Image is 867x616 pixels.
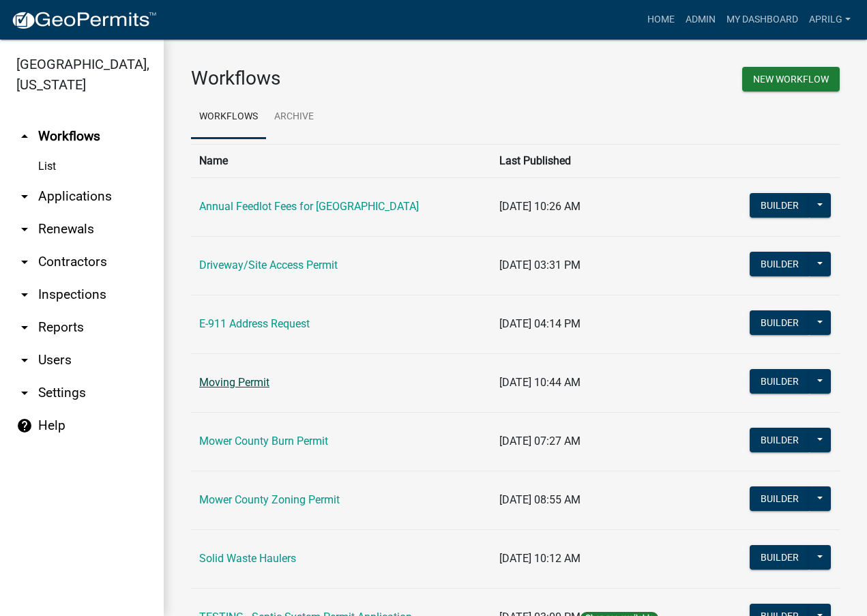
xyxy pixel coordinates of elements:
a: Moving Permit [199,376,269,389]
button: Builder [750,428,810,452]
a: E-911 Address Request [199,317,310,330]
span: [DATE] 07:27 AM [499,435,581,448]
a: Admin [680,7,721,33]
a: aprilg [804,7,856,33]
i: arrow_drop_down [16,188,33,205]
a: Annual Feedlot Fees for [GEOGRAPHIC_DATA] [199,200,419,213]
a: Archive [266,96,322,139]
span: [DATE] 10:44 AM [499,376,581,389]
i: help [16,417,33,434]
i: arrow_drop_down [16,319,33,336]
span: [DATE] 10:26 AM [499,200,581,213]
a: Driveway/Site Access Permit [199,259,338,272]
a: Solid Waste Haulers [199,552,296,565]
i: arrow_drop_down [16,352,33,368]
a: My Dashboard [721,7,804,33]
a: Home [642,7,680,33]
a: Workflows [191,96,266,139]
span: [DATE] 03:31 PM [499,259,581,272]
i: arrow_drop_down [16,287,33,303]
button: Builder [750,310,810,335]
i: arrow_drop_down [16,221,33,237]
button: Builder [750,486,810,511]
i: arrow_drop_up [16,128,33,145]
a: Mower County Zoning Permit [199,493,340,506]
th: Last Published [491,144,714,177]
span: [DATE] 10:12 AM [499,552,581,565]
button: Builder [750,369,810,394]
button: Builder [750,193,810,218]
th: Name [191,144,491,177]
a: Mower County Burn Permit [199,435,328,448]
span: [DATE] 08:55 AM [499,493,581,506]
i: arrow_drop_down [16,385,33,401]
button: Builder [750,252,810,276]
i: arrow_drop_down [16,254,33,270]
span: [DATE] 04:14 PM [499,317,581,330]
button: New Workflow [742,67,840,91]
button: Builder [750,545,810,570]
h3: Workflows [191,67,505,90]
